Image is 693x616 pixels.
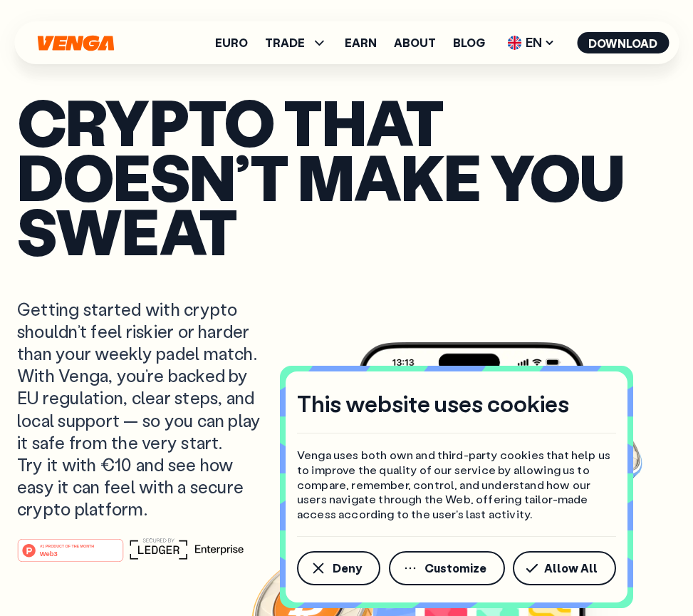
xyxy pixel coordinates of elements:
[17,547,124,565] a: #1 PRODUCT OF THE MONTHWeb3
[40,549,58,557] tspan: Web3
[17,94,676,258] h1: Crypto that doesn’t make you sweat
[297,448,616,522] p: Venga uses both own and third-party cookies that help us to improve the quality of our service by...
[424,563,486,574] span: Customize
[297,551,380,585] button: Deny
[215,37,248,48] a: Euro
[543,389,645,491] img: Solana
[17,298,273,520] p: Getting started with crypto shouldn’t feel riskier or harder than your weekly padel match. With V...
[36,35,115,51] svg: Home
[297,389,569,419] h4: This website uses cookies
[507,36,521,50] img: flag-uk
[265,34,328,51] span: TRADE
[394,37,436,48] a: About
[453,37,485,48] a: Blog
[333,563,362,574] span: Deny
[544,563,598,574] span: Allow All
[513,551,616,585] button: Allow All
[40,543,94,548] tspan: #1 PRODUCT OF THE MONTH
[389,551,505,585] button: Customize
[577,32,669,53] button: Download
[345,37,377,48] a: Earn
[265,37,305,48] span: TRADE
[502,31,560,54] span: EN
